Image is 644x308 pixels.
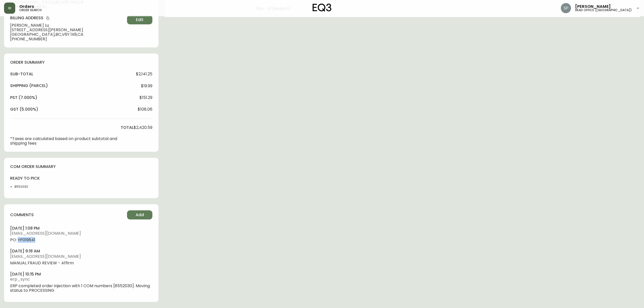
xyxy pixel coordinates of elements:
[136,17,144,23] span: Edit
[10,226,152,231] h4: [DATE] 1:08 pm
[10,23,125,28] span: [PERSON_NAME] Lu
[121,125,134,130] h4: total
[10,231,152,236] span: [EMAIL_ADDRESS][DOMAIN_NAME]
[10,136,134,146] p: *Taxes are calculated based on product subtotal and shipping fees
[19,5,34,9] span: Orders
[10,15,125,21] h4: Billing Address
[14,184,41,189] li: 8552030
[45,16,50,21] button: copy
[10,176,41,181] h4: ready to pick
[10,37,125,41] span: [PHONE_NUMBER]
[10,261,152,265] span: MANUAL FRAUD REVIEW - Affirm
[575,9,632,12] h5: head office ([GEOGRAPHIC_DATA])
[10,277,152,282] span: erp_sync
[127,210,152,219] button: Add
[10,248,152,254] h4: [DATE] 9:18 am
[10,238,152,242] span: PO: YP019641
[10,83,48,89] h4: Shipping ( Parcel )
[10,28,125,32] span: [STREET_ADDRESS][PERSON_NAME]
[136,212,144,218] span: Add
[10,107,38,112] h4: gst (5.000%)
[10,71,33,77] h4: sub-total
[10,32,125,37] span: [GEOGRAPHIC_DATA] , BC , V6Y 1X8 , CA
[10,284,152,293] span: ERP completed order injection with 1 COM numbers [8552030]. Moving status to PROCESSING
[10,164,152,169] h4: com order summary
[10,271,152,277] h4: [DATE] 10:15 pm
[561,3,571,13] img: 0cb179e7bf3690758a1aaa5f0aafa0b4
[10,95,37,100] h4: pst (7.000%)
[136,72,152,76] span: $2,141.25
[127,15,152,24] button: Edit
[141,84,152,88] span: $19.99
[10,212,34,218] h4: comments
[134,125,152,130] span: $2,420.59
[575,5,611,9] span: [PERSON_NAME]
[10,254,152,259] span: [EMAIL_ADDRESS][DOMAIN_NAME]
[138,107,152,112] span: $108.06
[313,4,331,12] img: logo
[19,9,42,12] h5: order search
[139,95,152,100] span: $151.29
[10,60,152,65] h4: order summary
